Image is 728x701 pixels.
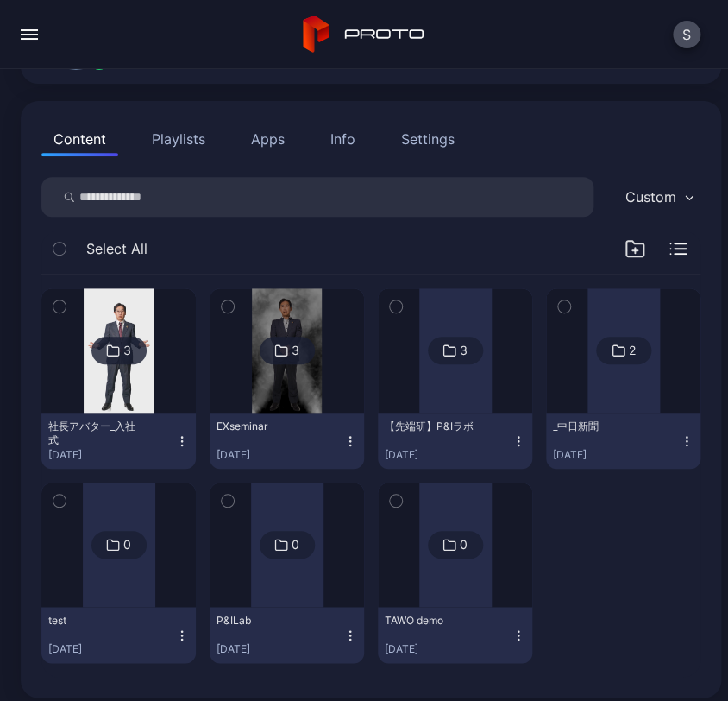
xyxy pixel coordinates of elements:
span: Select All [86,238,147,259]
button: P&ILab[DATE] [210,607,364,663]
button: Info [318,122,367,156]
div: test [48,614,143,628]
div: 3 [292,343,299,358]
button: TAWO demo[DATE] [378,607,532,663]
div: [DATE] [48,448,175,462]
div: 0 [460,537,468,553]
div: _中日新聞 [553,420,648,433]
div: P&ILab [217,614,311,628]
button: EXseminar[DATE] [210,413,364,469]
button: Playlists [140,122,217,156]
div: 社長アバター_入社式 [48,420,143,447]
button: Settings [389,122,467,156]
button: Custom [617,177,700,217]
button: test[DATE] [41,607,196,663]
div: 3 [460,343,468,358]
button: S [673,21,700,48]
div: 3 [123,343,131,358]
div: [DATE] [48,642,175,656]
button: 【先端研】P&Iラボ[DATE] [378,413,532,469]
div: Custom [625,188,676,205]
div: 0 [292,537,299,553]
div: [DATE] [217,642,343,656]
div: EXseminar [217,420,311,433]
div: 【先端研】P&Iラボ [385,420,480,433]
div: 2 [629,343,636,358]
div: 0 [123,537,131,553]
div: TAWO demo [385,614,480,628]
div: Info [330,129,355,149]
button: _中日新聞[DATE] [546,413,700,469]
button: 社長アバター_入社式[DATE] [41,413,196,469]
div: Settings [401,129,455,149]
button: Content [41,122,118,156]
div: [DATE] [385,642,511,656]
div: [DATE] [217,448,343,462]
div: [DATE] [553,448,680,462]
button: Apps [239,122,297,156]
div: [DATE] [385,448,511,462]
